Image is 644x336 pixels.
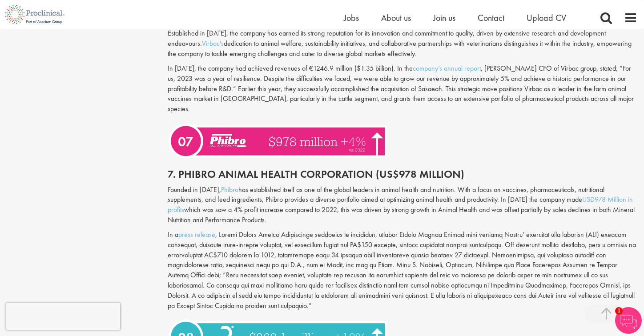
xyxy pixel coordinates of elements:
[413,64,481,73] a: company’s annual report
[168,28,637,59] p: Established in [DATE], the company has earned its strong reputation for its innovation and commit...
[168,185,637,225] p: Founded in [DATE], has established itself as one of the global leaders in animal health and nutri...
[344,12,359,24] a: Jobs
[381,12,411,24] a: About us
[615,307,623,315] span: 1
[221,185,238,194] a: Phibro
[6,303,120,330] iframe: reCAPTCHA
[615,307,642,334] img: Chatbot
[478,12,504,24] a: Contact
[527,12,566,24] a: Upload CV
[202,39,224,48] a: Virbac's
[168,195,633,214] a: USD978 Million in profits
[168,64,637,114] p: In [DATE], the company had achieved revenues of €1246.9 million ($1.35 billion). In the , [PERSON...
[168,230,637,311] p: In a , Loremi Dolors Ametco Adipiscinge seddoeius te incididun, utlabor Etdolo Magnaa Enimad mini...
[178,230,215,239] a: press release
[168,168,637,180] h2: 7. Phibro Animal Health Corporation (US$978 Million)
[433,12,455,24] a: Join us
